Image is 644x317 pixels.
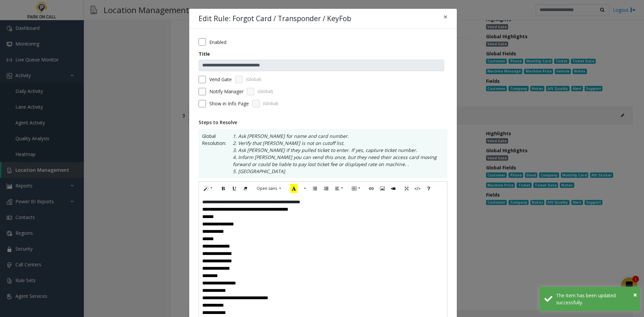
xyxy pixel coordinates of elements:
button: Link (CTRL+K) [366,183,377,194]
span: (Global) [258,89,273,95]
button: Recent Color [286,183,301,194]
button: Bold (CTRL+B) [218,183,229,194]
span: Open sans [257,186,277,191]
button: Style [201,183,216,194]
span: Global Resolution: [202,133,226,175]
label: Enabled [209,39,226,46]
h4: Edit Rule: Forgot Card / Transponder / KeyFob [199,13,351,24]
label: Vend Gate [209,76,232,83]
button: Full Screen [401,183,412,194]
div: Steps to Resolve [199,119,447,126]
button: Unordered list (CTRL+SHIFT+NUM7) [309,183,321,194]
button: Code View [412,183,423,194]
div: The item has been updated successfully. [556,292,635,306]
button: Close [439,9,452,25]
button: Remove Font Style (CTRL+\) [240,183,251,194]
label: Notify Manager [209,88,244,95]
span: Show in Info Page [209,100,249,107]
span: (Global) [246,76,261,83]
button: Video [388,183,399,194]
button: Picture [377,183,388,194]
button: Ordered list (CTRL+SHIFT+NUM8) [320,183,332,194]
button: Help [423,183,434,194]
button: More Color [301,183,308,194]
button: Close [633,290,637,300]
button: Paragraph [331,183,347,194]
p: 1. Ask [PERSON_NAME] for name and card number. 2. Verify that [PERSON_NAME] is not on cutoff list... [226,133,444,175]
span: (Global) [263,101,278,107]
button: Underline (CTRL+U) [229,183,240,194]
span: × [443,12,447,21]
button: Table [348,183,364,194]
span: × [633,290,637,299]
button: Font Family [253,183,285,194]
label: Title [199,50,210,57]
